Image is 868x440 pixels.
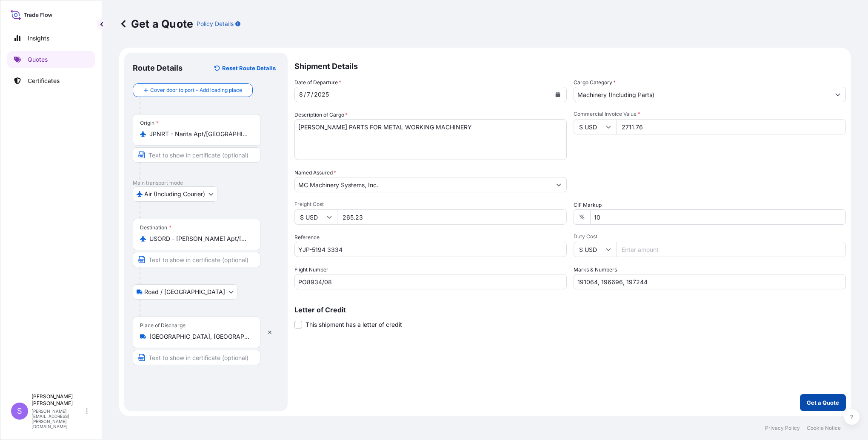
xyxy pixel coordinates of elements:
span: Road / [GEOGRAPHIC_DATA] [144,288,225,296]
input: Type amount [616,119,846,134]
p: Reset Route Details [222,64,276,72]
input: Destination [149,234,250,243]
p: Get a Quote [119,17,193,31]
input: Text to appear on certificate [133,147,260,163]
input: Enter name [294,274,567,289]
p: [PERSON_NAME] [PERSON_NAME] [31,393,84,407]
label: Description of Cargo [294,111,348,119]
span: Cover door to port - Add loading place [150,86,242,94]
div: % [574,209,590,225]
label: Flight Number [294,266,328,274]
button: Select transport [133,186,217,202]
button: Select transport [133,284,237,300]
label: Named Assured [294,169,336,177]
button: Reset Route Details [210,61,279,75]
label: CIF Markup [574,201,602,209]
button: Cover door to port - Add loading place [133,83,253,97]
a: Privacy Policy [765,425,800,431]
input: Select a commodity type [574,87,830,102]
button: Show suggestions [830,87,845,102]
button: Show suggestions [551,177,566,192]
input: Number1, number2,... [574,274,846,289]
input: Text to appear on certificate [133,350,260,365]
button: Get a Quote [800,394,846,411]
input: Origin [149,130,250,138]
input: Enter percentage between 0 and 10% [590,209,846,225]
p: Shipment Details [294,53,846,78]
p: Policy Details [197,20,234,28]
button: Calendar [551,88,565,101]
span: Air (Including Courier) [144,190,205,198]
a: Insights [7,30,95,47]
p: Route Details [133,63,183,73]
span: Date of Departure [294,78,341,87]
a: Quotes [7,51,95,68]
p: Insights [28,34,49,43]
input: Text to appear on certificate [133,252,260,267]
input: Enter amount [616,242,846,257]
input: Your internal reference [294,242,567,257]
div: day, [306,89,311,100]
a: Cookie Notice [807,425,841,431]
a: Certificates [7,72,95,89]
p: Letter of Credit [294,306,846,313]
p: Certificates [28,77,60,85]
span: Freight Cost [294,201,567,208]
label: Cargo Category [574,78,616,87]
div: Origin [140,120,159,126]
p: Main transport mode [133,180,279,186]
input: Enter amount [337,209,567,225]
label: Reference [294,233,320,242]
p: [PERSON_NAME][EMAIL_ADDRESS][PERSON_NAME][DOMAIN_NAME] [31,409,84,429]
span: Commercial Invoice Value [574,111,846,117]
div: year, [313,89,330,100]
span: Duty Cost [574,233,846,240]
div: / [311,89,313,100]
div: / [304,89,306,100]
span: This shipment has a letter of credit [306,320,402,329]
input: Full name [295,177,551,192]
input: Place of Discharge [149,332,250,341]
div: Destination [140,224,171,231]
div: Place of Discharge [140,322,186,329]
p: Get a Quote [807,398,839,407]
div: month, [298,89,304,100]
p: Quotes [28,55,48,64]
label: Marks & Numbers [574,266,617,274]
span: S [17,407,22,415]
